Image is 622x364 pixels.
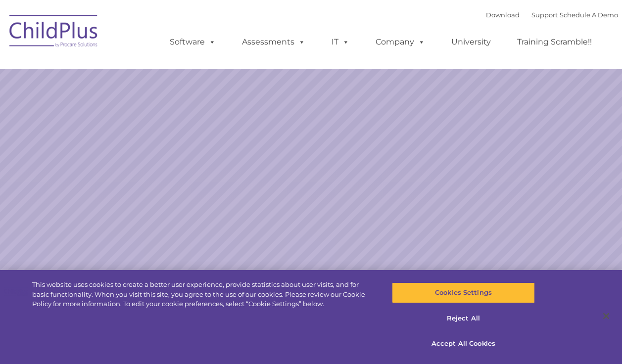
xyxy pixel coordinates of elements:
[486,11,520,19] a: Download
[560,11,618,19] a: Schedule A Demo
[392,282,535,303] button: Cookies Settings
[486,11,618,19] font: |
[232,32,315,52] a: Assessments
[441,32,501,52] a: University
[366,32,435,52] a: Company
[392,308,535,329] button: Reject All
[531,11,558,19] a: Support
[595,305,617,327] button: Close
[507,32,602,52] a: Training Scramble!!
[322,32,359,52] a: IT
[392,333,535,354] button: Accept All Cookies
[160,32,226,52] a: Software
[4,8,103,57] img: ChildPlus by Procare Solutions
[32,280,373,309] div: This website uses cookies to create a better user experience, provide statistics about user visit...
